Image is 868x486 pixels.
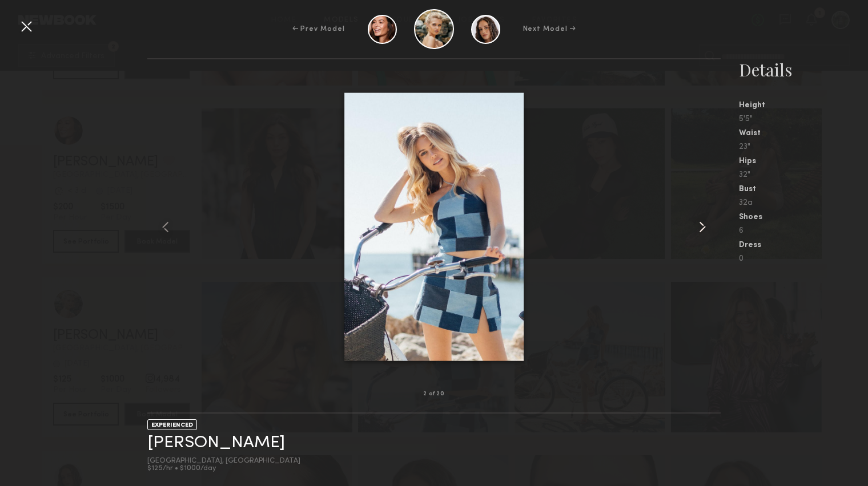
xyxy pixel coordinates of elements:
[423,391,445,397] div: 2 of 20
[739,102,868,110] div: Height
[739,157,868,165] div: Hips
[739,143,868,151] div: 23"
[739,199,868,207] div: 32a
[523,24,576,34] div: Next Model →
[739,129,868,137] div: Waist
[739,213,868,221] div: Shoes
[739,255,868,263] div: 0
[739,58,868,81] div: Details
[292,24,345,34] div: ← Prev Model
[147,419,197,430] div: EXPERIENCED
[739,171,868,179] div: 32"
[739,241,868,249] div: Dress
[739,185,868,193] div: Bust
[739,227,868,235] div: 6
[147,434,285,452] a: [PERSON_NAME]
[739,115,868,123] div: 5'5"
[147,457,300,465] div: [GEOGRAPHIC_DATA], [GEOGRAPHIC_DATA]
[147,465,300,472] div: $125/hr • $1000/day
